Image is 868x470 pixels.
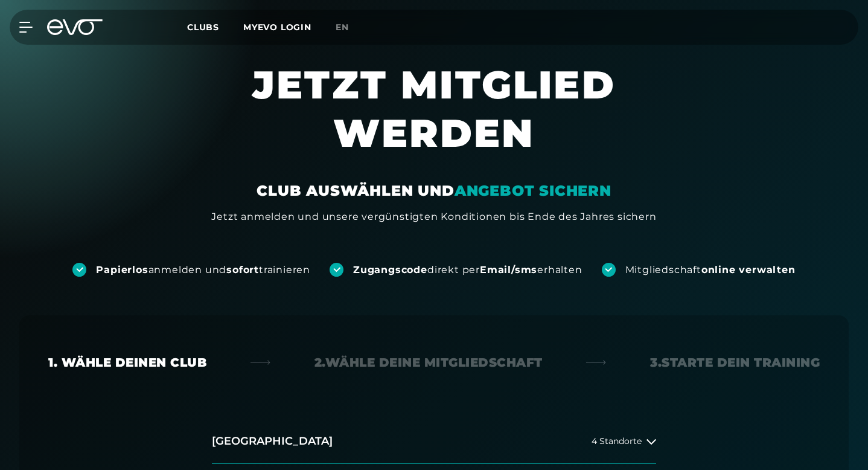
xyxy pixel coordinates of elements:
[455,182,611,199] em: ANGEBOT SICHERN
[212,419,656,464] button: [GEOGRAPHIC_DATA]4 Standorte
[336,22,349,33] span: en
[480,264,537,275] strong: Email/sms
[96,263,310,277] div: anmelden und trainieren
[625,263,796,277] div: Mitgliedschaft
[336,21,363,34] a: en
[314,354,543,371] div: 2. Wähle deine Mitgliedschaft
[187,21,243,33] a: Clubs
[156,60,712,181] h1: JETZT MITGLIED WERDEN
[96,264,148,275] strong: Papierlos
[212,434,333,449] h2: [GEOGRAPHIC_DATA]
[211,210,656,224] div: Jetzt anmelden und unsere vergünstigten Konditionen bis Ende des Jahres sichern
[243,22,311,33] a: MYEVO LOGIN
[187,22,219,33] span: Clubs
[353,264,427,275] strong: Zugangscode
[701,264,796,275] strong: online verwalten
[257,181,611,201] div: CLUB AUSWÄHLEN UND
[226,264,259,275] strong: sofort
[650,354,820,371] div: 3. Starte dein Training
[592,437,642,446] span: 4 Standorte
[48,354,206,371] div: 1. Wähle deinen Club
[353,263,582,277] div: direkt per erhalten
